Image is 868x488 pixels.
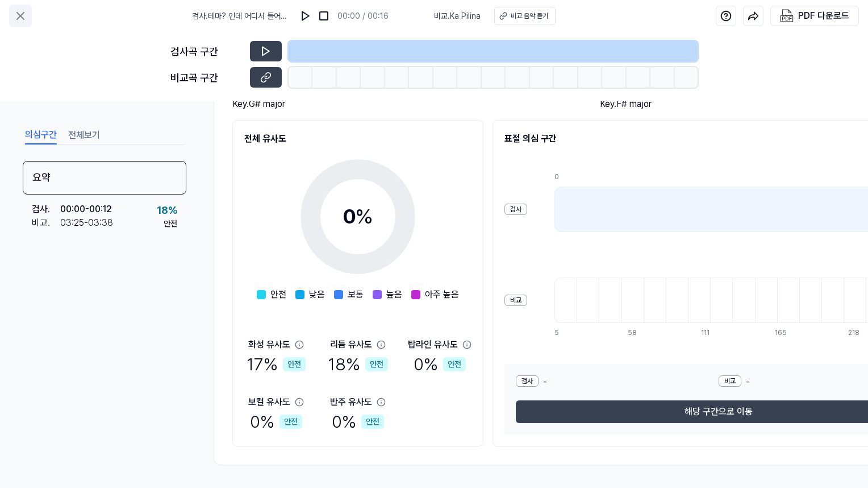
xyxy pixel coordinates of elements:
[434,10,481,22] span: 비교 . Ka Pilina
[701,328,723,338] div: 111
[192,10,292,22] span: 검사 . 테마? 인데 어디서 들어본거 같기도
[408,338,458,351] div: 탑라인 유사도
[775,328,797,338] div: 165
[778,6,852,26] button: PDF 다운로드
[164,218,177,230] div: 안전
[32,202,60,216] div: 검사 .
[244,132,471,146] h2: 전체 유사도
[270,288,286,301] span: 안전
[60,202,112,216] div: 00:00 - 00:12
[23,161,186,195] div: 요약
[748,10,759,22] img: share
[798,9,849,23] div: PDF 다운로드
[516,375,719,389] div: -
[32,216,60,230] div: 비교 .
[386,288,402,301] span: 높음
[361,415,384,429] div: 안전
[443,357,466,371] div: 안전
[248,338,290,351] div: 화성 유사도
[511,11,548,21] div: 비교 음악 듣기
[250,409,302,435] div: 0 %
[330,395,372,409] div: 반주 유사도
[720,10,732,22] img: help
[247,351,306,377] div: 17 %
[232,97,577,111] div: Key. G# major
[68,126,100,144] button: 전체보기
[504,295,527,306] div: 비교
[25,126,57,144] button: 의심구간
[318,10,329,22] img: stop
[279,415,302,429] div: 안전
[343,201,373,232] div: 0
[719,375,741,387] div: 비교
[516,375,539,387] div: 검사
[494,7,556,25] button: 비교 음악 듣기
[780,9,794,23] img: PDF Download
[170,44,243,59] div: 검사곡 구간
[628,328,650,338] div: 58
[328,351,388,377] div: 18 %
[425,288,459,301] span: 아주 높음
[170,70,243,85] div: 비교곡 구간
[337,10,389,22] div: 00:00 / 00:16
[60,216,113,230] div: 03:25 - 03:38
[157,202,177,218] div: 18 %
[348,288,364,301] span: 보통
[330,338,372,351] div: 리듬 유사도
[300,10,311,22] img: play
[355,204,373,229] span: %
[365,357,388,371] div: 안전
[332,409,384,435] div: 0 %
[248,395,290,409] div: 보컬 유사도
[504,204,527,215] div: 검사
[554,328,577,338] div: 5
[414,351,466,377] div: 0 %
[309,288,325,301] span: 낮음
[283,357,306,371] div: 안전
